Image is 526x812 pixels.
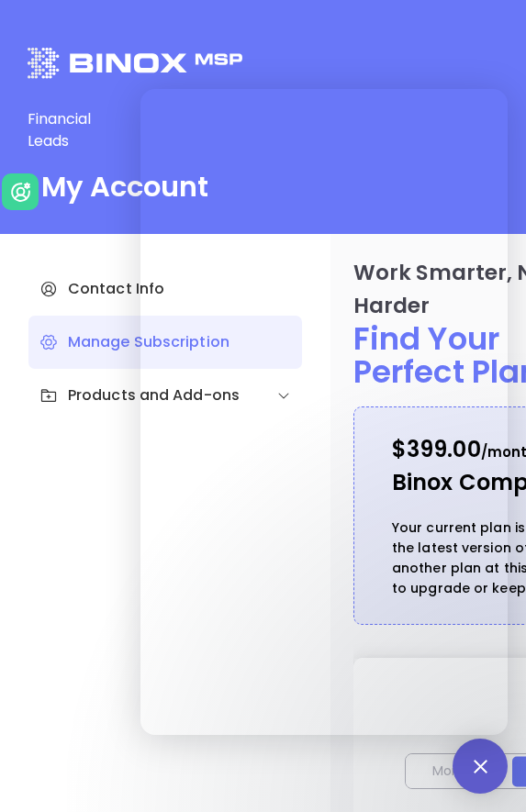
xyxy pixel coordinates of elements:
div: Products and Add-ons [28,369,302,422]
img: user [2,173,39,210]
div: Products and Add-ons [39,384,240,406]
div: Manage Subscription [28,316,302,369]
iframe: Intercom live chat [140,89,508,735]
img: logo [28,48,242,80]
div: My Account [41,171,208,205]
div: Contact Info [28,262,302,316]
label: Monthly [406,754,510,788]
